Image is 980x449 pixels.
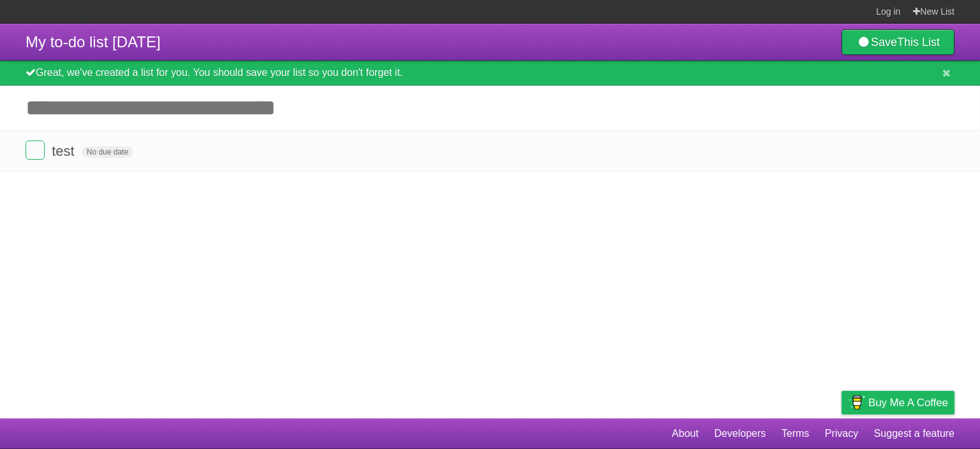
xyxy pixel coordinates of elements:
label: Done [26,141,45,160]
a: Developers [714,422,766,446]
a: Suggest a feature [874,422,954,446]
a: About [672,422,699,446]
span: Buy me a coffee [868,392,948,414]
img: Buy me a coffee [848,392,865,413]
a: Terms [782,422,810,446]
b: This List [897,36,940,49]
span: test [52,143,77,159]
a: Buy me a coffee [842,391,954,415]
a: SaveThis List [842,29,954,55]
a: Privacy [825,422,858,446]
span: No due date [82,146,133,158]
span: My to-do list [DATE] [26,33,161,50]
